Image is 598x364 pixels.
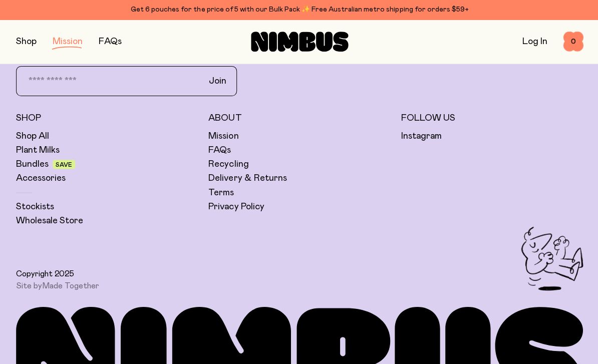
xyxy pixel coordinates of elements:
[208,112,390,124] h5: About
[208,200,263,212] a: Privacy Policy
[99,38,121,47] a: FAQs
[16,130,49,142] a: Shop All
[208,144,230,156] a: FAQs
[53,38,83,47] a: Mission
[16,280,99,290] span: Site by
[16,158,49,170] a: Bundles
[208,130,238,142] a: Mission
[16,172,66,184] a: Accessories
[16,200,54,212] a: Stockists
[16,144,60,156] a: Plant Milks
[16,268,74,278] span: Copyright 2025
[400,112,582,124] h5: Follow Us
[42,281,99,289] a: Made Together
[208,158,248,170] a: Recycling
[208,172,286,184] a: Delivery & Returns
[200,71,234,92] button: Join
[562,32,582,52] button: 0
[16,214,83,226] a: Wholesale Store
[208,186,233,198] a: Terms
[16,4,582,16] div: Get 6 pouches for the price of 5 with our Bulk Pack ✨ Free Australian metro shipping for orders $59+
[16,112,198,124] h5: Shop
[400,130,441,142] a: Instagram
[56,162,72,168] span: Save
[208,75,226,87] span: Join
[521,38,546,47] a: Log In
